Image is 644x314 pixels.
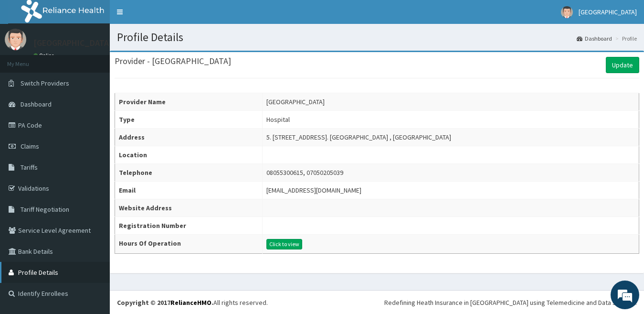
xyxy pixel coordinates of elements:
[170,298,211,307] a: RelianceHMO
[115,199,263,217] th: Website Address
[117,31,637,43] h1: Profile Details
[266,185,361,195] div: [EMAIL_ADDRESS][DOMAIN_NAME]
[266,115,290,124] div: Hospital
[115,129,263,146] th: Address
[266,168,343,177] div: 08055300615, 07050205039
[579,8,637,16] span: [GEOGRAPHIC_DATA]
[115,217,263,235] th: Registration Number
[21,100,52,108] span: Dashboard
[561,6,573,18] img: User Image
[115,164,263,182] th: Telephone
[115,111,263,129] th: Type
[21,79,69,87] span: Switch Providers
[613,34,637,43] li: Profile
[33,52,56,59] a: Online
[115,146,263,164] th: Location
[606,57,639,73] a: Update
[33,39,112,47] p: [GEOGRAPHIC_DATA]
[384,298,637,307] div: Redefining Heath Insurance in [GEOGRAPHIC_DATA] using Telemedicine and Data Science!
[115,235,263,254] th: Hours Of Operation
[577,34,612,43] a: Dashboard
[266,132,451,142] div: 5. [STREET_ADDRESS]. [GEOGRAPHIC_DATA] , [GEOGRAPHIC_DATA]
[115,93,263,111] th: Provider Name
[21,163,38,172] span: Tariffs
[117,298,213,307] strong: Copyright © 2017 .
[115,57,231,65] h3: Provider - [GEOGRAPHIC_DATA]
[266,97,325,107] div: [GEOGRAPHIC_DATA]
[21,205,69,214] span: Tariff Negotiation
[21,142,39,151] span: Claims
[115,182,263,199] th: Email
[5,29,26,50] img: User Image
[266,239,302,249] button: Click to view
